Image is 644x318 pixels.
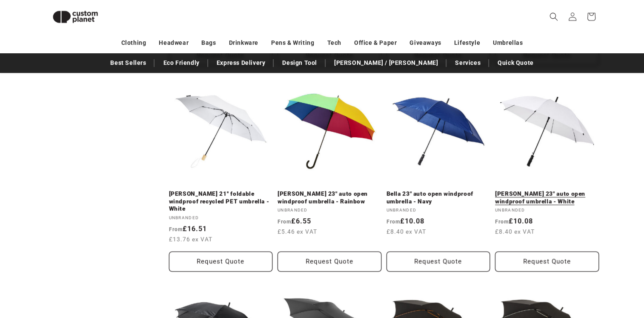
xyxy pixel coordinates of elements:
iframe: Chat Widget [502,226,644,318]
: Request Quote [278,252,381,272]
a: Tech [327,35,341,50]
button: Request Quote [169,252,273,272]
a: Eco Friendly [159,55,203,70]
a: Best Sellers [106,55,150,70]
a: [PERSON_NAME] 21'' foldable windproof recycled PET umbrella - White [169,190,273,213]
a: Drinkware [229,35,258,50]
: Request Quote [386,252,490,272]
a: Office & Paper [354,35,397,50]
a: Design Tool [278,55,321,70]
a: [PERSON_NAME] / [PERSON_NAME] [330,55,442,70]
a: Services [451,55,485,70]
summary: Search [544,7,563,26]
a: Quick Quote [493,55,538,70]
a: Headwear [159,35,189,50]
a: Express Delivery [212,55,270,70]
a: [PERSON_NAME] 23" auto open windproof umbrella - White [495,190,599,205]
a: Bella 23" auto open windproof umbrella - Navy [386,190,490,205]
a: [PERSON_NAME] 23" auto open windproof umbrella - Rainbow [278,190,381,205]
img: Custom Planet [46,3,105,30]
a: Lifestyle [454,35,480,50]
a: Pens & Writing [271,35,314,50]
a: Bags [201,35,216,50]
: Request Quote [495,252,599,272]
a: Umbrellas [493,35,523,50]
a: Clothing [121,35,146,50]
a: Giveaways [409,35,441,50]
